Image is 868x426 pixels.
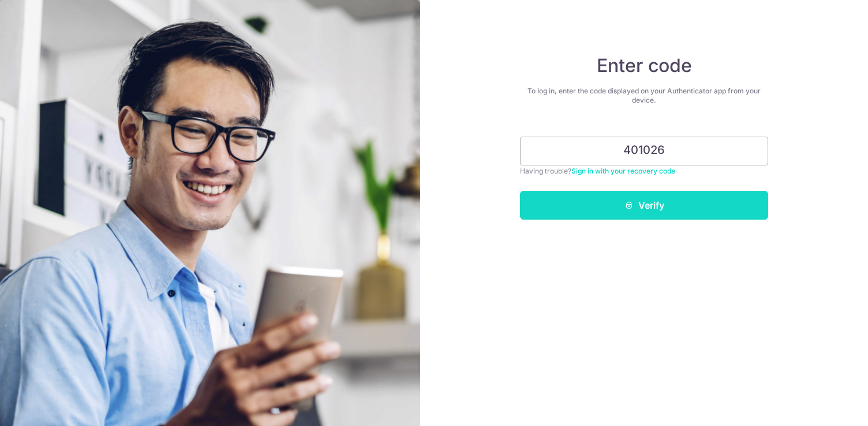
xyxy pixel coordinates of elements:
a: Sign in with your recovery code [571,167,675,175]
div: Having trouble? [520,165,768,177]
input: Enter 6 digit code [520,137,768,165]
h4: Enter code [520,54,768,77]
div: To log in, enter the code displayed on your Authenticator app from your device. [520,86,768,105]
button: Verify [520,191,768,220]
